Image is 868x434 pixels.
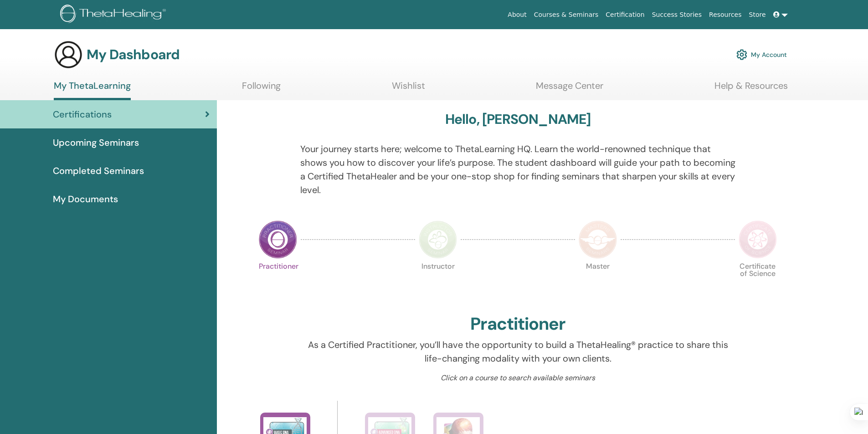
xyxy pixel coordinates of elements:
[445,111,591,128] h3: Hello, [PERSON_NAME]
[602,6,648,23] a: Certification
[745,6,770,23] a: Store
[60,5,169,25] img: logo.png
[300,142,735,197] p: Your journey starts here; welcome to ThetaLearning HQ. Learn the world-renowned technique that sh...
[504,6,530,23] a: About
[300,373,735,383] p: Click on a course to search available seminars
[54,40,83,69] img: generic-user-icon.jpg
[419,220,457,259] img: Instructor
[530,6,602,23] a: Courses & Seminars
[53,192,118,206] span: My Documents
[300,338,735,365] p: As a Certified Practitioner, you’ll have the opportunity to build a ThetaHealing® practice to sha...
[392,80,425,98] a: Wishlist
[736,47,747,62] img: cog.svg
[242,80,281,98] a: Following
[739,220,777,259] img: Certificate of Science
[259,263,297,301] p: Practitioner
[648,6,705,23] a: Success Stories
[579,220,617,259] img: Master
[87,46,180,63] h3: My Dashboard
[259,220,297,259] img: Practitioner
[54,80,131,100] a: My ThetaLearning
[53,136,139,149] span: Upcoming Seminars
[705,6,745,23] a: Resources
[53,164,144,178] span: Completed Seminars
[736,45,787,65] a: My Account
[536,80,603,98] a: Message Center
[714,80,788,98] a: Help & Resources
[53,107,112,121] span: Certifications
[739,263,777,301] p: Certificate of Science
[579,263,617,301] p: Master
[419,263,457,301] p: Instructor
[470,314,565,335] h2: Practitioner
